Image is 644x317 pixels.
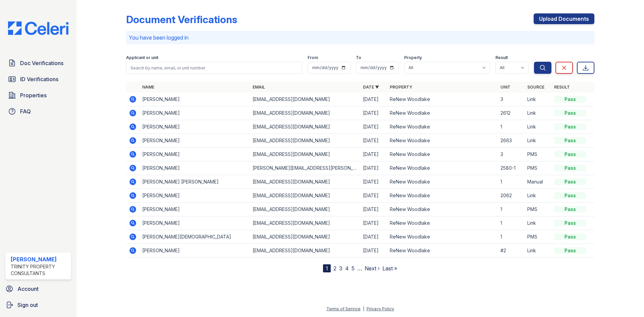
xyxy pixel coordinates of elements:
[554,85,570,90] a: Result
[250,189,360,203] td: [EMAIL_ADDRESS][DOMAIN_NAME]
[554,151,586,158] div: Pass
[3,298,74,312] a: Sign out
[554,123,586,130] div: Pass
[129,34,592,42] p: You have been logged in
[387,216,497,230] td: ReNew Woodlake
[554,110,586,116] div: Pass
[554,220,586,226] div: Pass
[360,148,387,161] td: [DATE]
[500,85,511,90] a: Unit
[360,203,387,216] td: [DATE]
[360,120,387,134] td: [DATE]
[20,91,47,99] span: Properties
[360,93,387,106] td: [DATE]
[554,178,586,185] div: Pass
[390,85,412,90] a: Property
[3,282,74,296] a: Account
[140,244,250,258] td: [PERSON_NAME]
[498,203,525,216] td: 1
[365,265,380,272] a: Next ›
[360,161,387,175] td: [DATE]
[323,264,331,272] div: 1
[360,244,387,258] td: [DATE]
[140,148,250,161] td: [PERSON_NAME]
[360,134,387,148] td: [DATE]
[250,134,360,148] td: [EMAIL_ADDRESS][DOMAIN_NAME]
[554,165,586,171] div: Pass
[17,285,39,293] span: Account
[387,203,497,216] td: ReNew Woodlake
[498,134,525,148] td: 2663
[20,107,31,115] span: FAQ
[11,255,68,263] div: [PERSON_NAME]
[5,89,71,102] a: Properties
[140,175,250,189] td: [PERSON_NAME] [PERSON_NAME]
[126,55,158,60] label: Applicant or unit
[356,55,361,60] label: To
[525,189,551,203] td: Link
[382,265,397,272] a: Last »
[352,265,355,272] a: 5
[498,106,525,120] td: 2612
[250,120,360,134] td: [EMAIL_ADDRESS][DOMAIN_NAME]
[387,93,497,106] td: ReNew Woodlake
[140,230,250,244] td: [PERSON_NAME][DEMOGRAPHIC_DATA]
[554,233,586,240] div: Pass
[142,85,154,90] a: Name
[534,13,594,24] a: Upload Documents
[360,106,387,120] td: [DATE]
[250,230,360,244] td: [EMAIL_ADDRESS][DOMAIN_NAME]
[360,216,387,230] td: [DATE]
[140,161,250,175] td: [PERSON_NAME]
[250,148,360,161] td: [EMAIL_ADDRESS][DOMAIN_NAME]
[250,161,360,175] td: [PERSON_NAME][EMAIL_ADDRESS][PERSON_NAME][DOMAIN_NAME]
[333,265,336,272] a: 2
[250,106,360,120] td: [EMAIL_ADDRESS][DOMAIN_NAME]
[525,120,551,134] td: Link
[498,189,525,203] td: 2062
[326,306,361,311] a: Terms of Service
[525,148,551,161] td: PMS
[498,244,525,258] td: #2
[387,230,497,244] td: ReNew Woodlake
[20,75,58,83] span: ID Verifications
[498,175,525,189] td: 1
[525,230,551,244] td: PMS
[554,192,586,199] div: Pass
[498,93,525,106] td: 3
[140,189,250,203] td: [PERSON_NAME]
[525,203,551,216] td: PMS
[387,161,497,175] td: ReNew Woodlake
[250,216,360,230] td: [EMAIL_ADDRESS][DOMAIN_NAME]
[5,105,71,118] a: FAQ
[527,85,544,90] a: Source
[554,206,586,213] div: Pass
[367,306,394,311] a: Privacy Policy
[11,263,68,277] div: Trinity Property Consultants
[387,106,497,120] td: ReNew Woodlake
[140,106,250,120] td: [PERSON_NAME]
[250,93,360,106] td: [EMAIL_ADDRESS][DOMAIN_NAME]
[387,120,497,134] td: ReNew Woodlake
[525,93,551,106] td: Link
[126,62,302,74] input: Search by name, email, or unit number
[498,120,525,134] td: 1
[525,216,551,230] td: Link
[387,244,497,258] td: ReNew Woodlake
[387,175,497,189] td: ReNew Woodlake
[387,134,497,148] td: ReNew Woodlake
[360,230,387,244] td: [DATE]
[387,148,497,161] td: ReNew Woodlake
[140,203,250,216] td: [PERSON_NAME]
[140,216,250,230] td: [PERSON_NAME]
[140,120,250,134] td: [PERSON_NAME]
[554,247,586,254] div: Pass
[357,264,362,272] span: …
[554,96,586,103] div: Pass
[363,85,379,90] a: Date ▼
[525,175,551,189] td: Manual
[404,55,422,60] label: Property
[17,301,38,309] span: Sign out
[250,203,360,216] td: [EMAIL_ADDRESS][DOMAIN_NAME]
